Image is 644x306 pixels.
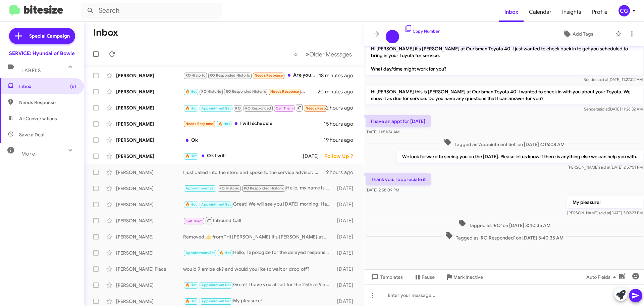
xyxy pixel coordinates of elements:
[116,250,183,256] div: [PERSON_NAME]
[19,115,57,122] span: All Conversations
[441,138,567,148] span: Tagged as 'Appointment Set' on [DATE] 4:16:08 AM
[306,50,309,58] span: »
[81,3,222,19] input: Search
[334,282,359,289] div: [DATE]
[524,2,557,22] span: Calendar
[324,153,359,160] div: Follow Up ?
[543,28,612,40] button: Add Tags
[210,73,250,78] span: RO Responded Historic
[116,169,183,176] div: [PERSON_NAME]
[309,51,352,58] span: Older Messages
[70,83,76,90] span: (6)
[185,154,197,158] span: 🔥 Hot
[302,47,356,61] button: Next
[116,217,183,224] div: [PERSON_NAME]
[334,233,359,240] div: [DATE]
[21,68,41,74] span: Labels
[201,283,231,287] span: Appointment Set
[116,201,183,208] div: [PERSON_NAME]
[568,165,643,170] span: [PERSON_NAME] [DATE] 2:57:51 PM
[597,106,609,112] span: said at
[584,106,643,112] span: Sender [DATE] 11:26:32 AM
[116,137,183,143] div: [PERSON_NAME]
[21,151,35,157] span: More
[442,231,566,241] span: Tagged as 'RO Responded' on [DATE] 3:40:35 AM
[324,137,359,143] div: 19 hours ago
[245,106,271,111] span: RO Responded
[185,251,215,255] span: Appointment Set
[183,152,303,160] div: Ok I will
[324,169,359,176] div: 19 hours ago
[306,106,334,111] span: Needs Response
[405,29,440,34] a: Copy Number
[303,153,324,160] div: [DATE]
[116,185,183,192] div: [PERSON_NAME]
[219,251,231,255] span: 🔥 Hot
[9,50,75,57] div: SERVICE: Hyundai of Bowie
[185,202,197,207] span: 🔥 Hot
[567,196,643,208] p: My pleasure!
[334,217,359,224] div: [DATE]
[183,72,319,79] div: Are you talking about the Elantra?
[93,27,118,38] h1: Inbox
[183,120,324,128] div: I will schedule
[619,5,630,16] div: CG
[19,99,76,106] span: Needs Response
[364,271,408,283] button: Templates
[318,88,359,95] div: 20 minutes ago
[326,104,359,111] div: 2 hours ago
[422,271,435,283] span: Pause
[183,88,318,95] div: Yes but will need a loaner
[324,121,359,127] div: 15 hours ago
[599,165,610,170] span: said at
[183,216,334,225] div: Inbound Call
[334,201,359,208] div: [DATE]
[334,185,359,192] div: [DATE]
[499,2,524,22] a: Inbox
[366,187,399,192] span: [DATE] 2:58:09 PM
[116,298,183,305] div: [PERSON_NAME]
[201,202,231,207] span: Appointment Set
[319,72,359,79] div: 18 minutes ago
[9,28,75,44] a: Special Campaign
[185,283,197,287] span: 🔥 Hot
[183,233,334,240] div: Removed ‌👍‌ from “ Hi [PERSON_NAME] it's [PERSON_NAME] at Hyundai Genesis of [PERSON_NAME] here. ...
[334,266,359,272] div: [DATE]
[185,89,197,94] span: 🔥 Hot
[567,210,643,215] span: [PERSON_NAME] [DATE] 3:02:23 PM
[597,77,608,82] span: said at
[183,281,334,289] div: Great! I have you all set for the 25th at 9 am as a wait appointment. Please let us know if there...
[294,50,298,58] span: «
[201,106,231,111] span: Appointment Set
[581,271,624,283] button: Auto Fields
[226,89,266,94] span: RO Responded Historic
[116,153,183,160] div: [PERSON_NAME]
[116,72,183,79] div: [PERSON_NAME]
[116,121,183,127] div: [PERSON_NAME]
[183,169,324,176] div: I just called into the store and spoke to the service advisor. They have your information and som...
[29,33,70,39] span: Special Campaign
[185,122,214,126] span: Needs Response
[397,150,643,163] p: We look forward to seeing you on the [DATE]. Please let us know if there is anything else we can ...
[334,250,359,256] div: [DATE]
[235,106,240,111] span: RO
[587,2,613,22] a: Profile
[183,266,334,272] div: would 9 am be ok? and would you like to wait or drop off?
[290,47,356,61] nav: Page navigation example
[366,86,643,104] p: Hi [PERSON_NAME] this is [PERSON_NAME] at Ourisman Toyota 40. I wanted to check in with you about...
[19,131,44,138] span: Save a Deal
[408,271,440,283] button: Pause
[276,106,293,111] span: Call Them
[598,210,610,215] span: said at
[573,28,593,40] span: Add Tags
[334,298,359,305] div: [DATE]
[290,47,302,61] button: Previous
[183,201,334,208] div: Great! We will see you [DATE] morning! Have a great weekend!
[19,83,76,90] span: Inbox
[183,103,326,112] div: Inbound Call
[255,73,283,78] span: Needs Response
[366,173,431,185] p: Thank you. I appreciate it
[440,271,488,283] button: Mark Inactive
